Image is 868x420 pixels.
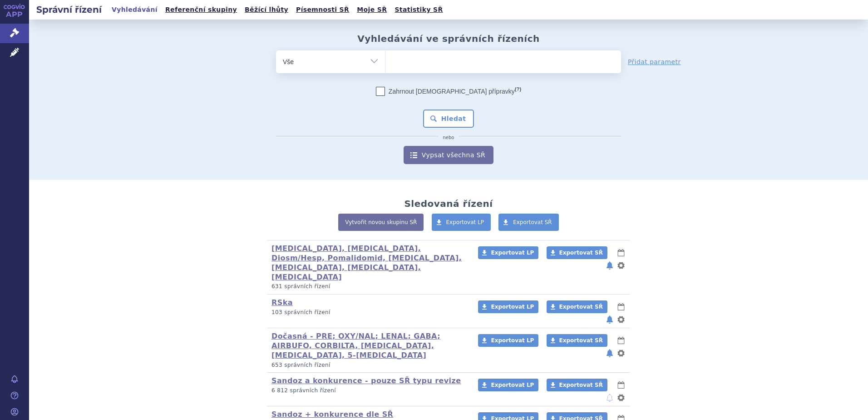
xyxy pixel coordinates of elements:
a: Statistiky SŘ [392,4,445,16]
a: Exportovat SŘ [547,379,607,391]
button: lhůty [616,301,626,312]
a: RSka [271,298,293,307]
a: Písemnosti SŘ [293,4,352,16]
button: nastavení [616,348,626,359]
a: Vytvořit novou skupinu SŘ [338,214,424,231]
button: notifikace [605,392,614,403]
a: [MEDICAL_DATA], [MEDICAL_DATA], Diosm/Hesp, Pomalidomid, [MEDICAL_DATA], [MEDICAL_DATA], [MEDICAL... [271,244,462,281]
button: notifikace [605,314,614,325]
span: Exportovat SŘ [513,219,552,225]
button: lhůty [616,380,626,390]
i: nebo [439,135,459,140]
a: Exportovat LP [478,246,538,259]
h2: Sledovaná řízení [404,198,493,209]
button: notifikace [605,348,614,359]
a: Vypsat všechna SŘ [404,146,493,164]
span: Exportovat SŘ [559,337,603,344]
abbr: (?) [515,86,521,92]
span: Exportovat SŘ [559,382,603,388]
a: Exportovat LP [478,334,538,347]
span: Exportovat SŘ [559,304,603,310]
p: 631 správních řízení [271,283,466,290]
a: Exportovat SŘ [547,300,607,313]
button: lhůty [616,247,626,258]
button: lhůty [616,335,626,346]
a: Exportovat LP [478,379,538,391]
a: Exportovat LP [478,300,538,313]
span: Exportovat SŘ [559,250,603,256]
a: Exportovat SŘ [547,246,607,259]
label: Zahrnout [DEMOGRAPHIC_DATA] přípravky [376,87,521,96]
a: Exportovat SŘ [498,214,559,231]
p: 103 správních řízení [271,309,466,316]
button: Hledat [423,110,474,128]
span: Exportovat LP [491,337,534,344]
span: Exportovat LP [491,304,534,310]
a: Sandoz a konkurence - pouze SŘ typu revize [271,376,461,385]
a: Běžící lhůty [242,4,291,16]
span: Exportovat LP [491,250,534,256]
button: notifikace [605,260,614,271]
a: Vyhledávání [109,4,160,16]
a: Exportovat SŘ [547,334,607,347]
a: Exportovat LP [432,214,491,231]
h2: Správní řízení [29,3,109,16]
p: 653 správních řízení [271,361,466,369]
a: Přidat parametr [628,57,681,66]
a: Dočasná - PRE; OXY/NAL; LENAL; GABA; AIRBUFO, CORBILTA, [MEDICAL_DATA], [MEDICAL_DATA], 5-[MEDICA... [271,332,440,360]
span: Exportovat LP [491,382,534,388]
button: nastavení [616,392,626,403]
button: nastavení [616,260,626,271]
span: Exportovat LP [446,219,484,225]
a: Moje SŘ [354,4,390,16]
h2: Vyhledávání ve správních řízeních [357,33,540,44]
p: 6 812 správních řízení [271,387,466,395]
a: Referenční skupiny [163,4,240,16]
button: nastavení [616,314,626,325]
a: Sandoz + konkurence dle SŘ [271,410,393,419]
